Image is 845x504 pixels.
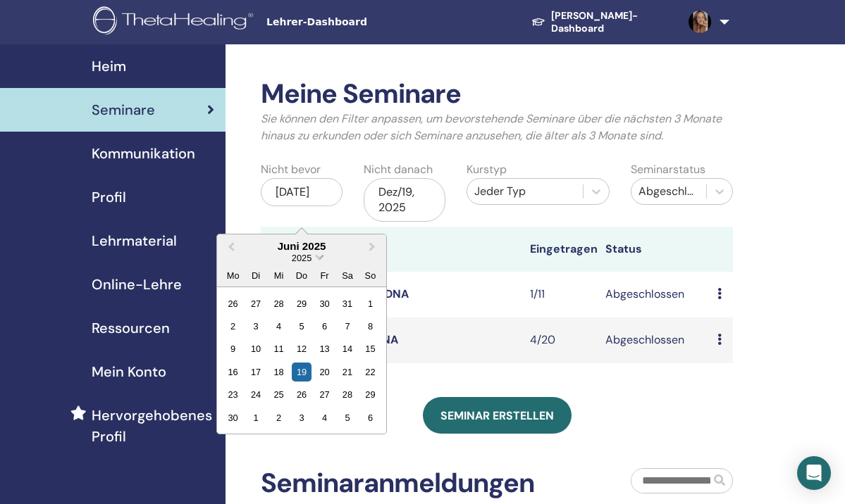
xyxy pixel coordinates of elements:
img: default.jpg [689,11,711,33]
div: Choose Sonntag, 8. Juni 2025 [361,317,380,336]
div: Month June, 2025 [221,291,381,429]
a: [PERSON_NAME]-Dashboard [520,3,677,42]
div: Choose Donnerstag, 5. Juni 2025 [292,317,311,336]
td: 4/20 [523,317,598,363]
div: Choose Mittwoch, 18. Juni 2025 [269,363,288,382]
label: Kurstyp [467,161,507,178]
label: Seminarstatus [631,161,705,178]
div: Choose Donnerstag, 29. Mai 2025 [292,294,311,313]
div: Mo [223,265,242,284]
div: Choose Sonntag, 22. Juni 2025 [361,363,380,382]
div: Choose Freitag, 6. Juni 2025 [315,317,334,336]
div: Choose Mittwoch, 2. Juli 2025 [269,408,288,427]
label: Nicht danach [364,161,433,178]
div: Choose Montag, 23. Juni 2025 [223,385,242,404]
div: Choose Dienstag, 1. Juli 2025 [247,408,266,427]
span: Lehrer-Dashboard [266,15,478,30]
div: Choose Montag, 9. Juni 2025 [223,339,242,358]
span: Heim [92,56,126,77]
div: Choose Montag, 16. Juni 2025 [223,363,242,382]
div: Choose Montag, 30. Juni 2025 [223,408,242,427]
button: Next Month [362,236,385,258]
div: Choose Dienstag, 3. Juni 2025 [247,317,266,336]
div: Choose Samstag, 7. Juni 2025 [338,317,357,336]
div: Choose Sonntag, 29. Juni 2025 [361,385,380,404]
span: Seminar erstellen [440,408,554,423]
div: Choose Samstag, 28. Juni 2025 [338,385,357,404]
td: 1/11 [523,272,598,317]
h2: Seminaranmeldungen [261,467,534,500]
div: Abgeschlossen [639,183,699,200]
span: Mein Konto [92,361,166,382]
div: Choose Donnerstag, 19. Juni 2025 [292,363,311,382]
div: Choose Mittwoch, 4. Juni 2025 [269,317,288,336]
div: Choose Sonntag, 1. Juni 2025 [361,294,380,313]
div: Sa [338,265,357,284]
div: Choose Mittwoch, 25. Juni 2025 [269,385,288,404]
div: So [361,265,380,284]
img: graduation-cap-white.svg [531,17,545,27]
div: [DATE] [261,178,343,206]
a: Seminar erstellen [423,397,572,434]
div: Dez/19, 2025 [364,178,445,222]
h2: Meine Seminare [261,78,733,111]
td: Abgeschlossen [598,317,711,363]
div: Choose Sonntag, 6. Juli 2025 [361,408,380,427]
div: Choose Freitag, 27. Juni 2025 [315,385,334,404]
span: Seminare [92,99,155,120]
div: Choose Montag, 26. Mai 2025 [223,294,242,313]
span: Lehrmaterial [92,230,177,251]
div: Choose Donnerstag, 12. Juni 2025 [292,339,311,358]
div: Choose Samstag, 31. Mai 2025 [338,294,357,313]
div: Choose Freitag, 13. Juni 2025 [315,339,334,358]
div: Choose Dienstag, 17. Juni 2025 [247,363,266,382]
th: Eingetragen [523,227,598,272]
div: Choose Dienstag, 10. Juni 2025 [247,339,266,358]
div: Choose Freitag, 30. Mai 2025 [315,294,334,313]
span: Kommunikation [92,143,195,164]
span: Hervorgehobenes Profil [92,405,214,447]
div: Choose Samstag, 21. Juni 2025 [338,363,357,382]
div: Choose Dienstag, 24. Juni 2025 [247,385,266,404]
div: Choose Date [216,234,387,434]
div: Di [247,265,266,284]
div: Choose Samstag, 5. Juli 2025 [338,408,357,427]
div: Open Intercom Messenger [797,456,831,490]
div: Choose Montag, 2. Juni 2025 [223,317,242,336]
button: Previous Month [218,236,241,258]
label: Nicht bevor [261,161,321,178]
img: logo.png [93,6,258,38]
div: Choose Sonntag, 15. Juni 2025 [361,339,380,358]
td: Abgeschlossen [598,272,711,317]
div: Choose Freitag, 4. Juli 2025 [315,408,334,427]
div: Mi [269,265,288,284]
div: Choose Freitag, 20. Juni 2025 [315,363,334,382]
div: Choose Mittwoch, 11. Juni 2025 [269,339,288,358]
div: Choose Donnerstag, 26. Juni 2025 [292,385,311,404]
th: Seminar [261,227,335,272]
div: Juni 2025 [217,240,386,252]
div: Choose Mittwoch, 28. Mai 2025 [269,294,288,313]
div: Fr [315,265,334,284]
span: Ressourcen [92,317,170,339]
div: Choose Samstag, 14. Juni 2025 [338,339,357,358]
div: Choose Donnerstag, 3. Juli 2025 [292,408,311,427]
span: Online-Lehre [92,274,182,295]
p: Sie können den Filter anpassen, um bevorstehende Seminare über die nächsten 3 Monate hinaus zu er... [261,111,733,144]
span: Profil [92,187,126,208]
div: Choose Dienstag, 27. Mai 2025 [247,294,266,313]
th: Status [598,227,711,272]
div: Do [292,265,311,284]
div: Jeder Typ [474,183,576,200]
span: 2025 [292,253,312,263]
